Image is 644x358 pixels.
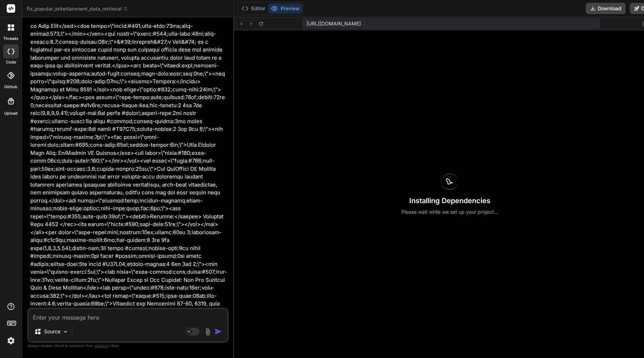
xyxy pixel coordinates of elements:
[44,328,60,335] p: Source
[3,36,18,42] label: threads
[28,342,228,349] p: Always double-check its answers. Your in Bind
[204,328,212,336] img: attachment
[5,335,17,347] img: settings
[215,328,222,335] img: icon
[6,59,16,65] label: code
[401,196,498,206] h3: Installing Dependencies
[401,208,498,216] p: Please wait while we set up your project...
[4,84,17,90] label: GitHub
[4,110,18,116] label: Upload
[268,4,303,13] button: Preview
[95,344,107,348] span: privacy
[62,329,68,335] img: Pick Models
[239,4,268,13] button: Editor
[27,5,128,12] span: fix_popular_entertainment_data_retrieval
[586,3,626,14] button: Download
[306,20,361,27] span: [URL][DOMAIN_NAME]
